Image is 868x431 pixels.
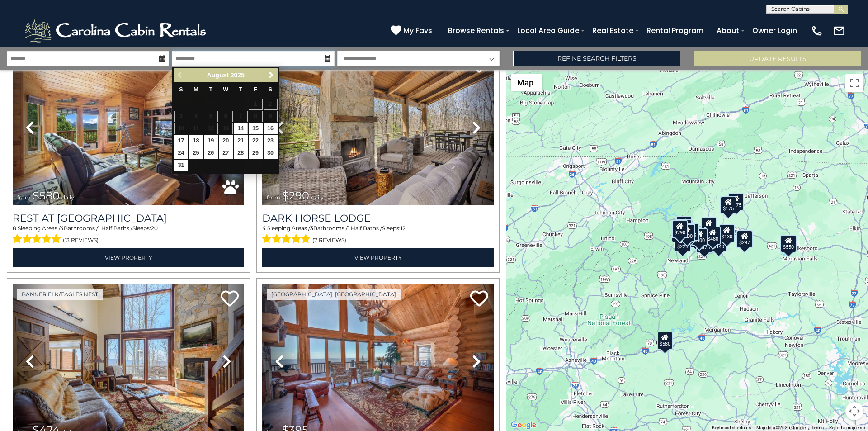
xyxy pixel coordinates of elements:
[509,419,538,431] img: Google
[174,147,188,159] a: 24
[517,78,533,87] span: Map
[265,70,277,81] a: Next
[588,23,638,38] a: Real Estate
[756,425,806,430] span: Map data ©2025 Google
[443,23,509,38] a: Browse Rentals
[694,51,861,66] button: Update Results
[23,17,210,44] img: White-1-2.png
[262,212,494,224] a: Dark Horse Lodge
[249,135,263,147] a: 22
[262,248,494,267] a: View Property
[845,74,863,92] button: Toggle fullscreen view
[845,402,863,420] button: Map camera controls
[267,289,401,300] a: [GEOGRAPHIC_DATA], [GEOGRAPHIC_DATA]
[179,86,183,93] span: Sunday
[262,225,266,232] span: 4
[728,192,744,210] div: $175
[207,71,229,79] span: August
[267,194,280,201] span: from
[204,135,218,147] a: 19
[705,226,721,244] div: $480
[13,225,16,232] span: 8
[509,419,538,431] a: Open this area in Google Maps (opens a new window)
[513,23,584,38] a: Local Area Guide
[193,86,198,93] span: Monday
[675,234,691,252] div: $225
[513,51,680,66] a: Refine Search Filters
[829,425,865,430] a: Report a map error
[174,135,188,147] a: 17
[17,194,31,201] span: from
[189,147,203,159] a: 25
[262,50,494,205] img: thumbnail_164375637.jpeg
[711,234,727,252] div: $140
[98,225,132,232] span: 1 Half Baths /
[712,425,751,431] button: Keyboard shortcuts
[676,215,692,233] div: $125
[234,135,248,147] a: 21
[189,135,203,147] a: 18
[264,123,278,134] a: 16
[282,189,309,202] span: $290
[736,230,753,248] div: $297
[312,234,346,246] span: (7 reviews)
[748,23,802,38] a: Owner Login
[696,235,712,253] div: $375
[470,289,488,309] a: Add to favorites
[691,227,708,246] div: $400
[13,212,244,224] a: Rest at [GEOGRAPHIC_DATA]
[13,212,244,224] h3: Rest at Mountain Crest
[204,147,218,159] a: 26
[780,234,797,252] div: $550
[269,86,272,93] span: Saturday
[221,289,239,309] a: Add to favorites
[264,147,278,159] a: 30
[13,224,244,246] div: Sleeping Areas / Bathrooms / Sleeps:
[511,74,542,91] button: Change map style
[234,147,248,159] a: 28
[401,225,406,232] span: 12
[231,71,245,79] span: 2025
[254,86,257,93] span: Friday
[403,25,432,36] span: My Favs
[311,194,324,201] span: daily
[219,135,233,147] a: 20
[209,86,213,93] span: Tuesday
[17,289,103,300] a: Banner Elk/Eagles Nest
[811,425,824,430] a: Terms
[672,220,688,238] div: $290
[174,160,188,171] a: 31
[219,147,233,159] a: 27
[348,225,382,232] span: 1 Half Baths /
[61,194,74,201] span: daily
[719,224,735,242] div: $130
[268,71,275,79] span: Next
[833,24,845,37] img: mail-regular-white.png
[33,189,60,202] span: $580
[60,225,64,232] span: 4
[264,135,278,147] a: 23
[679,224,695,242] div: $300
[657,331,673,349] div: $580
[720,196,736,214] div: $175
[811,24,823,37] img: phone-regular-white.png
[151,225,158,232] span: 20
[701,217,717,235] div: $349
[223,86,228,93] span: Wednesday
[63,234,99,246] span: (13 reviews)
[262,224,494,246] div: Sleeping Areas / Bathrooms / Sleeps:
[234,123,248,134] a: 14
[675,218,692,237] div: $425
[249,123,263,134] a: 15
[310,225,313,232] span: 3
[683,223,699,241] div: $625
[642,23,708,38] a: Rental Program
[391,25,434,37] a: My Favs
[13,248,244,267] a: View Property
[239,86,242,93] span: Thursday
[712,23,744,38] a: About
[249,147,263,159] a: 29
[13,50,244,205] img: thumbnail_164747674.jpeg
